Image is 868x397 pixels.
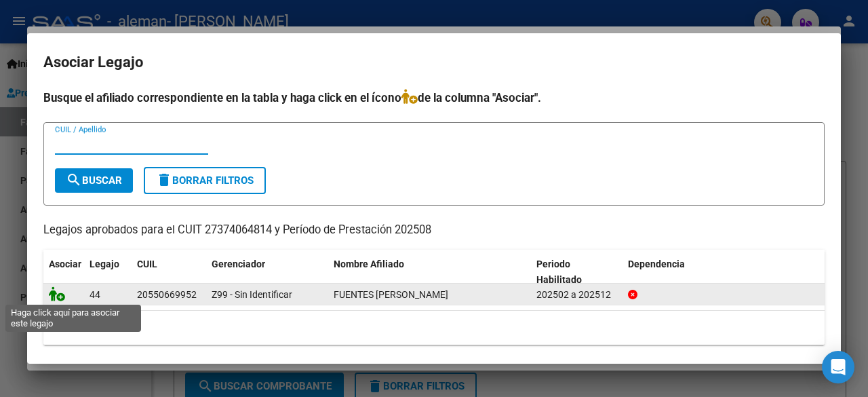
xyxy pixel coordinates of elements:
[49,259,81,269] span: Asociar
[43,89,825,107] h4: Busque el afiliado correspondiente en la tabla y haga click en el ícono de la columna "Asociar".
[144,167,266,194] button: Borrar Filtros
[156,174,254,187] span: Borrar Filtros
[66,174,122,187] span: Buscar
[334,289,448,300] span: FUENTES JOAQUIN ALEJANDRO
[628,259,685,269] span: Dependencia
[822,351,854,383] div: Open Intercom Messenger
[623,250,825,295] datatable-header-cell: Dependencia
[84,250,132,295] datatable-header-cell: Legajo
[132,250,206,295] datatable-header-cell: CUIL
[212,289,292,300] span: Z99 - Sin Identificar
[137,287,197,303] div: 20550669952
[43,250,84,295] datatable-header-cell: Asociar
[90,289,100,300] span: 44
[90,259,119,269] span: Legajo
[66,172,82,188] mat-icon: search
[536,287,617,303] div: 202502 a 202512
[206,250,328,295] datatable-header-cell: Gerenciador
[43,311,825,345] div: 1 registros
[43,50,825,75] h2: Asociar Legajo
[328,250,531,295] datatable-header-cell: Nombre Afiliado
[55,168,133,193] button: Buscar
[156,172,172,188] mat-icon: delete
[212,259,265,269] span: Gerenciador
[536,259,582,285] span: Periodo Habilitado
[531,250,623,295] datatable-header-cell: Periodo Habilitado
[137,259,157,269] span: CUIL
[43,222,825,239] p: Legajos aprobados para el CUIT 27374064814 y Período de Prestación 202508
[334,259,404,269] span: Nombre Afiliado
